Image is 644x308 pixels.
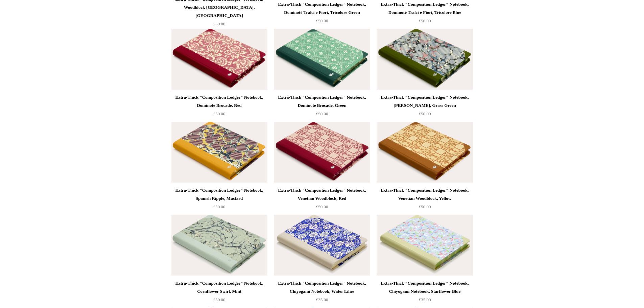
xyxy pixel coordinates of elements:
a: Extra-Thick "Composition Ledger" Notebook, Venetian Woodblock, Yellow Extra-Thick "Composition Le... [377,122,473,183]
img: Extra-Thick "Composition Ledger" Notebook, Spanish Ripple, Mustard [171,122,267,183]
div: Extra-Thick "Composition Ledger" Notebook, Dominoté Brocade, Green [276,93,368,110]
div: Extra-Thick "Composition Ledger" Notebook, Dominoté Tralci e Fiori, Tricolore Green [276,0,368,17]
div: Extra-Thick "Composition Ledger" Notebook, Dominoté Tralci e Fiori, Tricolore Blue [378,0,471,17]
img: Extra-Thick "Composition Ledger" Notebook, Venetian Woodblock, Red [274,122,370,183]
span: £50.00 [213,21,225,26]
span: £35.00 [316,297,328,302]
a: Extra-Thick "Composition Ledger" Notebook, Chiyogami Notebook, Water Lilies Extra-Thick "Composit... [274,215,370,276]
a: Extra-Thick "Composition Ledger" Notebook, Dominoté Brocade, Red Extra-Thick "Composition Ledger"... [171,29,267,90]
span: £50.00 [419,204,431,209]
a: Extra-Thick "Composition Ledger" Notebook, Spanish Ripple, Mustard £50.00 [171,186,267,214]
span: £50.00 [316,18,328,23]
a: Extra-Thick "Composition Ledger" Notebook, Chiyogami Notebook, Starflower Blue Extra-Thick "Compo... [377,215,473,276]
a: Extra-Thick "Composition Ledger" Notebook, Venetian Woodblock, Yellow £50.00 [377,186,473,214]
a: Extra-Thick "Composition Ledger" Notebook, Dominoté Brocade, Green £50.00 [274,93,370,121]
img: Extra-Thick "Composition Ledger" Notebook, Dominoté Brocade, Green [274,29,370,90]
a: Extra-Thick "Composition Ledger" Notebook, Chiyogami Notebook, Water Lilies £35.00 [274,279,370,307]
div: Extra-Thick "Composition Ledger" Notebook, Dominoté Brocade, Red [173,93,266,110]
a: Extra-Thick "Composition Ledger" Notebook, Dominoté Tralci e Fiori, Tricolore Green £50.00 [274,0,370,28]
div: Extra-Thick "Composition Ledger" Notebook, Venetian Woodblock, Red [276,186,368,203]
span: £35.00 [419,297,431,302]
div: Extra-Thick "Composition Ledger" Notebook, Spanish Ripple, Mustard [173,186,266,203]
div: Extra-Thick "Composition Ledger" Notebook, Venetian Woodblock, Yellow [378,186,471,203]
a: Extra-Thick "Composition Ledger" Notebook, Dominoté Tralci e Fiori, Tricolore Blue £50.00 [377,0,473,28]
a: Extra-Thick "Composition Ledger" Notebook, Cornflower Swirl, Mint £50.00 [171,279,267,307]
img: Extra-Thick "Composition Ledger" Notebook, Dominoté Brocade, Red [171,29,267,90]
img: Extra-Thick "Composition Ledger" Notebook, Cornflower Swirl, Mint [171,215,267,276]
div: Extra-Thick "Composition Ledger" Notebook, [PERSON_NAME], Grass Green [378,93,471,110]
span: £50.00 [213,111,225,116]
span: £50.00 [213,297,225,302]
img: Extra-Thick "Composition Ledger" Notebook, Jewel Ripple, Grass Green [377,29,473,90]
a: Extra-Thick "Composition Ledger" Notebook, Dominoté Brocade, Red £50.00 [171,93,267,121]
img: Extra-Thick "Composition Ledger" Notebook, Chiyogami Notebook, Starflower Blue [377,215,473,276]
img: Extra-Thick "Composition Ledger" Notebook, Chiyogami Notebook, Water Lilies [274,215,370,276]
span: £50.00 [316,111,328,116]
a: Extra-Thick "Composition Ledger" Notebook, Chiyogami Notebook, Starflower Blue £35.00 [377,279,473,307]
span: £50.00 [316,204,328,209]
div: Extra-Thick "Composition Ledger" Notebook, Cornflower Swirl, Mint [173,279,266,295]
img: Extra-Thick "Composition Ledger" Notebook, Venetian Woodblock, Yellow [377,122,473,183]
a: Extra-Thick "Composition Ledger" Notebook, Cornflower Swirl, Mint Extra-Thick "Composition Ledger... [171,215,267,276]
div: Extra-Thick "Composition Ledger" Notebook, Chiyogami Notebook, Starflower Blue [378,279,471,295]
span: £50.00 [419,111,431,116]
a: Extra-Thick "Composition Ledger" Notebook, Jewel Ripple, Grass Green Extra-Thick "Composition Led... [377,29,473,90]
div: Extra-Thick "Composition Ledger" Notebook, Chiyogami Notebook, Water Lilies [276,279,368,295]
span: £50.00 [419,18,431,23]
a: Extra-Thick "Composition Ledger" Notebook, Venetian Woodblock, Red Extra-Thick "Composition Ledge... [274,122,370,183]
a: Extra-Thick "Composition Ledger" Notebook, Dominoté Brocade, Green Extra-Thick "Composition Ledge... [274,29,370,90]
a: Extra-Thick "Composition Ledger" Notebook, Spanish Ripple, Mustard Extra-Thick "Composition Ledge... [171,122,267,183]
a: Extra-Thick "Composition Ledger" Notebook, [PERSON_NAME], Grass Green £50.00 [377,93,473,121]
a: Extra-Thick "Composition Ledger" Notebook, Venetian Woodblock, Red £50.00 [274,186,370,214]
span: £50.00 [213,204,225,209]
